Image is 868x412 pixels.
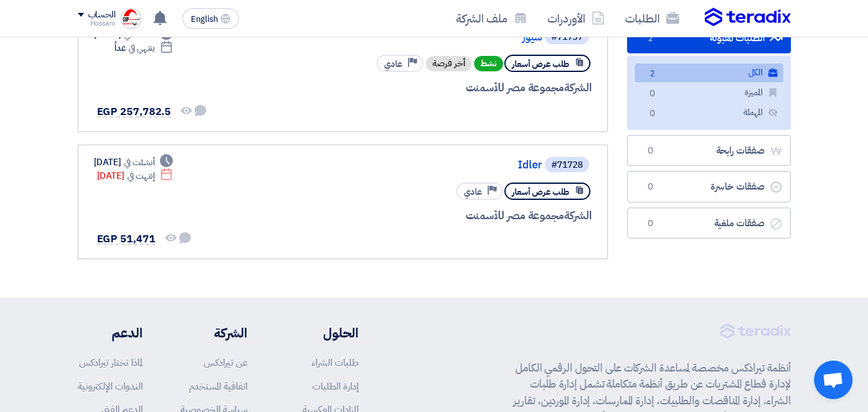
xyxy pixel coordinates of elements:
[643,217,659,230] span: 0
[627,171,791,202] a: صفقات خاسرة0
[121,8,141,29] img: __1760272577613.png
[78,379,143,393] a: الندوات الإلكترونية
[191,15,218,24] span: English
[643,32,659,45] span: 2
[426,56,472,71] div: أخر فرصة
[551,33,583,42] div: #71737
[635,103,783,122] a: المهملة
[78,323,143,343] li: الدعم
[182,8,239,29] button: English
[537,3,615,33] a: الأوردرات
[312,379,359,393] a: إدارة الطلبات
[97,231,155,247] span: EGP 51,471
[128,41,155,55] span: ينتهي في
[627,22,791,54] a: الطلبات المقبولة2
[97,104,172,120] span: EGP 257,782.5
[645,107,660,121] span: 0
[635,84,783,102] a: المميزة
[635,64,783,82] a: الكل
[384,58,402,70] span: عادي
[615,3,689,33] a: الطلبات
[627,135,791,166] a: صفقات رابحة0
[285,31,542,43] a: سيور
[127,169,155,183] span: إنتهت في
[94,156,173,169] div: [DATE]
[627,208,791,239] a: صفقات ملغية0
[645,87,660,101] span: 0
[283,80,592,96] div: مجموعة مصر للأسمنت
[512,186,569,198] span: طلب عرض أسعار
[181,323,247,343] li: الشركة
[564,208,592,224] span: الشركة
[512,58,569,70] span: طلب عرض أسعار
[464,186,482,198] span: عادي
[78,20,116,27] div: Hossam
[551,161,583,170] div: #71728
[204,355,247,370] a: عن تيرادكس
[88,10,116,21] div: الحساب
[189,379,247,393] a: اتفاقية المستخدم
[446,3,537,33] a: ملف الشركة
[564,80,592,96] span: الشركة
[124,156,155,169] span: أنشئت في
[79,355,143,370] a: لماذا تختار تيرادكس
[114,41,173,55] div: غداً
[814,361,853,399] div: دردشة مفتوحة
[97,169,173,183] div: [DATE]
[474,56,503,71] span: نشط
[286,323,359,343] li: الحلول
[645,67,660,81] span: 2
[283,208,592,224] div: مجموعة مصر للأسمنت
[705,8,791,27] img: Teradix logo
[312,355,359,370] a: طلبات الشراء
[285,159,542,171] a: Idler
[643,181,659,193] span: 0
[643,145,659,157] span: 0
